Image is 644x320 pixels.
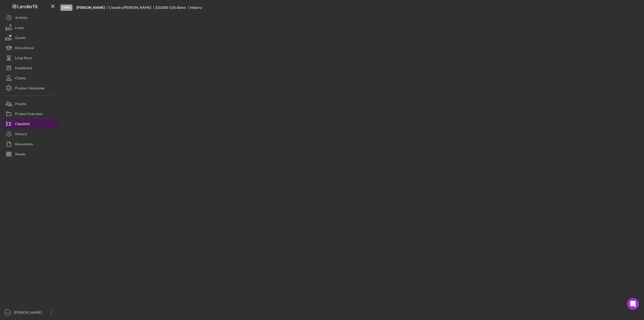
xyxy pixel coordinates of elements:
div: History [190,6,202,10]
div: Checklist [15,119,30,130]
div: Chandra [PERSON_NAME] [109,6,155,10]
text: AD [6,311,9,314]
button: Product Templates [3,83,58,93]
div: Product Templates [15,83,45,94]
div: History [15,129,27,140]
div: Long-Term [15,53,32,64]
div: Clients [15,73,26,84]
button: Activity [3,13,58,23]
button: Checklist [3,119,58,129]
div: 60 mo [177,6,186,10]
div: Open [60,5,72,11]
div: Grants [15,33,26,44]
button: Sheets [3,149,58,159]
div: Dashboard [15,63,32,74]
b: [PERSON_NAME] [76,6,105,10]
button: Dashboard [3,63,58,73]
div: 11 % [169,6,176,10]
div: [PERSON_NAME] [13,307,45,319]
button: History [3,129,58,139]
div: People [15,99,26,110]
button: Grants [3,33,58,43]
span: $10,000 [155,5,168,10]
button: Documents [3,139,58,149]
button: AD[PERSON_NAME] [3,307,58,317]
div: Educational [15,43,34,54]
button: Educational [3,43,58,53]
div: Activity [15,13,27,24]
div: Open Intercom Messenger [627,298,639,310]
button: Long-Term [3,53,58,63]
button: Project Overview [3,109,58,119]
div: Documents [15,139,33,150]
div: Loans [15,23,24,34]
button: People [3,99,58,109]
button: Clients [3,73,58,83]
div: Project Overview [15,109,43,120]
button: Loans [3,23,58,33]
div: Sheets [15,149,25,160]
